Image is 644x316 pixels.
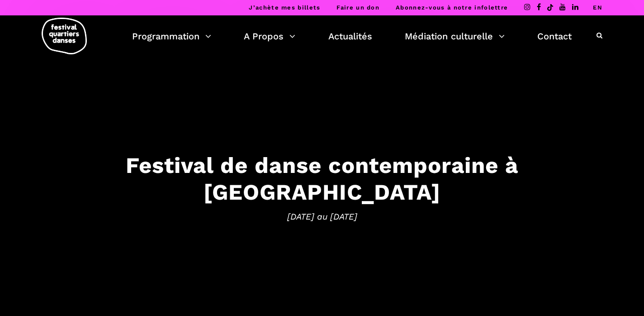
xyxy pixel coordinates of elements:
[249,4,320,11] a: J’achète mes billets
[42,18,87,54] img: logo-fqd-med
[593,4,602,11] a: EN
[396,4,508,11] a: Abonnez-vous à notre infolettre
[405,29,505,44] a: Médiation culturelle
[537,29,572,44] a: Contact
[42,152,602,206] h3: Festival de danse contemporaine à [GEOGRAPHIC_DATA]
[42,210,602,223] span: [DATE] au [DATE]
[132,29,211,44] a: Programmation
[244,29,295,44] a: A Propos
[336,4,379,11] a: Faire un don
[328,29,372,44] a: Actualités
